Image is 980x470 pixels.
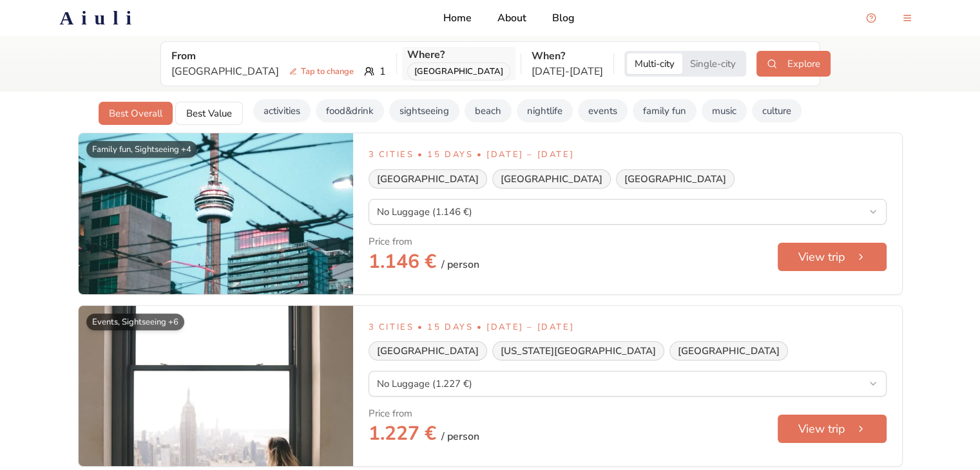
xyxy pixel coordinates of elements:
button: events [578,99,628,122]
p: 3 Cities • 15 Days • [DATE] – [DATE] [369,149,887,162]
button: Single-city [682,53,744,74]
button: Explore [756,51,831,77]
div: [GEOGRAPHIC_DATA] [616,169,735,189]
button: family fun [633,99,697,122]
img: Image of Toronto On Ca [79,133,353,294]
div: Price from [369,407,412,420]
div: Trip style [624,51,746,77]
p: From [171,48,386,64]
button: beach [465,99,512,122]
button: View trip [778,243,887,271]
p: Where? [407,47,510,62]
p: 3 Cities • 15 Days • [DATE] – [DATE] [369,321,887,334]
div: [US_STATE][GEOGRAPHIC_DATA] [492,341,664,361]
button: Open support chat [858,5,884,31]
button: culture [752,99,802,122]
div: [GEOGRAPHIC_DATA] [369,341,487,361]
span: / person [441,429,479,444]
button: nightlife [517,99,573,122]
div: [GEOGRAPHIC_DATA] [669,341,788,361]
div: Events, Sightseeing +6 [86,314,184,330]
button: activities [253,99,311,122]
p: [DATE] - [DATE] [532,64,603,79]
a: Aiuli [39,6,160,30]
div: Price from [369,235,412,248]
button: menu-button [894,5,920,31]
a: Home [443,10,472,26]
a: About [497,10,526,26]
button: View trip [778,415,887,443]
button: music [702,99,747,122]
button: sightseeing [389,99,459,122]
img: Image of New York City Ny Us [79,306,353,467]
p: When? [532,48,603,64]
div: 1 [171,64,386,79]
h2: Aiuli [60,6,139,30]
button: Multi-city [627,53,682,74]
div: [GEOGRAPHIC_DATA] [492,169,611,189]
button: Best Value [175,102,243,125]
button: food&drink [316,99,384,122]
p: [GEOGRAPHIC_DATA] [171,64,359,79]
h2: 1.227 € [369,422,479,451]
span: Tap to change [284,65,359,78]
button: Best Overall [99,102,173,125]
span: / person [441,257,479,272]
h2: 1.146 € [369,250,479,279]
div: [GEOGRAPHIC_DATA] [369,169,487,189]
a: Blog [552,10,575,26]
div: [GEOGRAPHIC_DATA] [407,62,510,80]
div: Family fun, Sightseeing +4 [86,141,197,158]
